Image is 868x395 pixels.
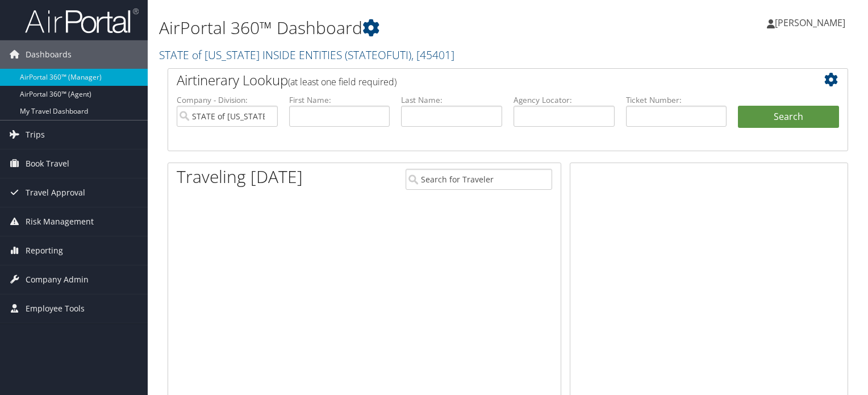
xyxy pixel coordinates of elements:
[177,70,782,90] h2: Airtinerary Lookup
[159,47,454,63] a: STATE of [US_STATE] INSIDE ENTITIES
[26,120,45,149] span: Trips
[159,16,624,40] h1: AirPortal 360™ Dashboard
[26,40,72,69] span: Dashboards
[775,16,845,29] span: [PERSON_NAME]
[26,236,63,265] span: Reporting
[26,294,85,323] span: Employee Tools
[177,94,278,106] label: Company - Division:
[767,6,857,40] a: [PERSON_NAME]
[406,169,552,190] input: Search for Traveler
[288,76,397,88] span: (at least one field required)
[25,7,139,34] img: airportal-logo.png
[345,47,411,63] span: ( STATEOFUTI )
[401,94,502,106] label: Last Name:
[514,94,615,106] label: Agency Locator:
[738,106,839,128] button: Search
[26,265,89,294] span: Company Admin
[289,94,390,106] label: First Name:
[26,207,94,236] span: Risk Management
[26,178,85,207] span: Travel Approval
[177,165,303,189] h1: Traveling [DATE]
[26,149,69,178] span: Book Travel
[626,94,727,106] label: Ticket Number:
[411,47,454,63] span: , [ 45401 ]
